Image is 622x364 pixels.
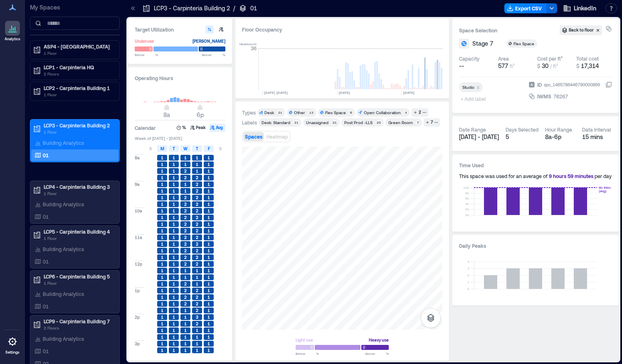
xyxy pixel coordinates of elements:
[161,321,163,327] span: 1
[135,25,225,34] h3: Target Utilization
[465,207,469,211] tspan: 2h
[196,181,198,187] span: 2
[250,4,257,12] p: 01
[161,201,163,207] span: 1
[173,254,175,260] span: 1
[467,266,469,270] tspan: 3
[209,124,225,132] button: Avg
[161,215,163,220] span: 1
[173,268,175,274] span: 1
[184,281,187,287] span: 2
[207,201,210,207] span: 1
[173,208,175,214] span: 1
[459,242,612,250] h3: Daily Peaks
[173,228,175,234] span: 1
[2,332,22,357] a: Settings
[474,84,483,90] div: Remove Studio
[44,318,114,325] p: LCP9 - Carpinteria Building 7
[207,334,210,340] span: 1
[43,303,49,310] p: 01
[196,235,198,240] span: 2
[504,3,547,13] button: Export CSV
[173,334,175,340] span: 1
[365,351,389,356] span: Above %
[264,90,275,95] text: [DATE]
[510,63,515,69] span: ft²
[403,110,408,115] div: 4
[184,188,187,194] span: 1
[196,327,198,333] span: 1
[196,308,198,313] span: 2
[161,208,163,214] span: 1
[459,126,486,133] div: Date Range
[196,321,198,327] span: 2
[135,208,142,214] span: 10a
[582,133,612,141] div: 15 mins
[196,288,198,293] span: 2
[173,161,175,167] span: 1
[173,308,175,313] span: 1
[262,120,290,125] div: Desk: Standard
[161,181,163,187] span: 1
[184,221,187,227] span: 2
[135,288,140,293] span: 1p
[553,92,569,100] div: 76267
[173,215,175,220] span: 1
[264,110,274,115] div: Desk
[459,26,560,34] h3: Space Selection
[184,208,187,214] span: 2
[184,175,187,181] span: 2
[207,301,210,307] span: 1
[207,261,210,267] span: 1
[135,74,225,82] h3: Operating Hours
[173,168,175,174] span: 1
[207,254,210,260] span: 1
[459,161,612,169] h3: Time Used
[207,314,210,320] span: 1
[161,347,163,353] span: 1
[463,186,469,190] tspan: 10h
[296,336,313,344] div: Light use
[207,235,210,240] span: 1
[459,173,612,179] div: This space was used for an average of per day
[545,126,572,133] div: Hour Range
[44,129,114,135] p: 1 Floor
[549,173,593,179] span: 9 hours 59 minutes
[184,321,187,327] span: 1
[462,84,474,90] div: Studio
[173,341,175,347] span: 1
[44,43,114,50] p: ASP4 - [GEOGRAPHIC_DATA]
[207,288,210,293] span: 1
[44,50,114,56] p: 1 Floor
[369,336,389,344] div: Heavy use
[161,175,163,181] span: 1
[207,281,210,287] span: 1
[184,235,187,240] span: 2
[5,37,20,42] p: Analytics
[537,81,542,89] span: ID
[207,294,210,300] span: 1
[308,110,315,115] div: 13
[196,248,198,254] span: 2
[605,81,612,88] button: IDspc_1465786446790000869
[243,132,264,141] button: Spaces
[184,327,187,333] span: 1
[184,301,187,307] span: 2
[196,201,198,207] span: 2
[44,183,114,190] p: LCP4 - Carpinteria Building 3
[208,145,210,152] span: F
[161,241,163,247] span: 1
[161,155,163,161] span: 1
[44,280,114,286] p: 1 Floor
[43,246,84,252] p: Building Analytics
[135,124,156,132] h3: Calendar
[173,294,175,300] span: 1
[173,181,175,187] span: 1
[44,91,114,98] p: 1 Floor
[196,301,198,307] span: 2
[331,120,338,125] div: 21
[43,201,84,208] p: Building Analytics
[207,341,210,347] span: 1
[196,268,198,274] span: 1
[196,261,198,267] span: 2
